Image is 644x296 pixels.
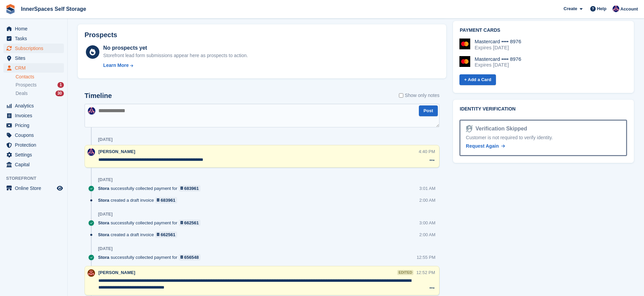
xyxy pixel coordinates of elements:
a: menu [3,44,64,53]
div: created a draft invoice [98,231,181,238]
a: InnerSpaces Self Storage [18,3,89,15]
div: 3:01 AM [419,185,435,192]
div: 683961 [161,197,175,203]
div: [DATE] [98,212,113,217]
img: Abby Tilley [88,269,95,277]
span: Subscriptions [15,44,55,53]
div: No prospects yet [103,44,248,52]
a: Contacts [16,74,64,80]
a: menu [3,101,64,110]
a: menu [3,183,64,193]
span: Home [15,24,55,33]
div: Mastercard •••• 8976 [475,56,521,62]
div: 3:00 AM [419,220,435,226]
span: Storefront [6,175,67,182]
div: 2:00 AM [419,197,435,203]
span: Help [597,5,606,12]
span: Stora [98,185,109,192]
h2: Identity verification [460,106,627,112]
span: Stora [98,231,109,238]
span: Stora [98,197,109,203]
input: Show only notes [399,92,403,99]
a: menu [3,121,64,130]
div: [DATE] [98,246,113,251]
div: Mastercard •••• 8976 [475,39,521,45]
div: Expires [DATE] [475,62,521,68]
a: menu [3,130,64,140]
span: Capital [15,160,55,169]
a: 683961 [155,197,177,203]
img: Identity Verification Ready [466,125,473,132]
a: 683961 [179,185,201,192]
h2: Payment cards [460,28,627,33]
a: 662561 [179,220,201,226]
span: Protection [15,140,55,150]
div: 2:00 AM [419,231,435,238]
img: Dominic Hampson [88,148,95,156]
a: Preview store [56,184,64,192]
div: 683961 [184,185,199,192]
span: Account [620,6,638,13]
span: Request Again [466,143,499,149]
div: Customer is not required to verify identity. [466,134,621,141]
div: successfully collected payment for [98,220,204,226]
span: Stora [98,220,109,226]
a: menu [3,160,64,169]
a: menu [3,150,64,159]
div: created a draft invoice [98,197,181,203]
a: menu [3,63,64,73]
span: Prospects [16,82,37,88]
div: 662561 [161,231,175,238]
a: 656548 [179,254,201,261]
img: Mastercard Logo [459,56,470,67]
span: Online Store [15,183,55,193]
img: stora-icon-8386f47178a22dfd0bd8f6a31ec36ba5ce8667c1dd55bd0f319d3a0aa187defe.svg [5,4,16,14]
div: 1 [57,82,64,88]
a: Request Again [466,143,505,150]
span: Tasks [15,34,55,43]
h2: Prospects [85,31,117,39]
div: 12:55 PM [416,254,435,261]
img: Mastercard Logo [459,39,470,49]
div: [DATE] [98,137,113,142]
img: Dominic Hampson [613,5,619,12]
div: 12:52 PM [416,269,435,276]
div: Storefront lead form submissions appear here as prospects to action. [103,52,248,59]
a: Deals 30 [16,90,64,97]
div: 30 [55,91,64,96]
span: Create [564,5,577,12]
a: 662561 [155,231,177,238]
label: Show only notes [399,92,439,99]
div: Verification Skipped [473,125,527,133]
span: Sites [15,53,55,63]
a: Prospects 1 [16,81,64,89]
a: menu [3,24,64,33]
h2: Timeline [85,92,112,100]
div: 4:40 PM [419,148,435,155]
span: [PERSON_NAME] [98,149,135,154]
div: [DATE] [98,177,113,182]
a: + Add a Card [459,74,496,85]
div: 662561 [184,220,199,226]
span: [PERSON_NAME] [98,270,135,275]
div: Expires [DATE] [475,45,521,51]
span: Analytics [15,101,55,110]
div: edited [397,270,413,275]
span: Settings [15,150,55,159]
a: Learn More [103,62,248,69]
span: Stora [98,254,109,261]
div: 656548 [184,254,199,261]
button: Post [419,105,438,117]
a: menu [3,111,64,120]
a: menu [3,34,64,43]
div: Learn More [103,62,128,69]
a: menu [3,53,64,63]
span: Pricing [15,121,55,130]
span: Coupons [15,130,55,140]
img: Dominic Hampson [88,107,95,115]
div: successfully collected payment for [98,254,204,261]
a: menu [3,140,64,150]
div: successfully collected payment for [98,185,204,192]
span: Invoices [15,111,55,120]
span: CRM [15,63,55,73]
